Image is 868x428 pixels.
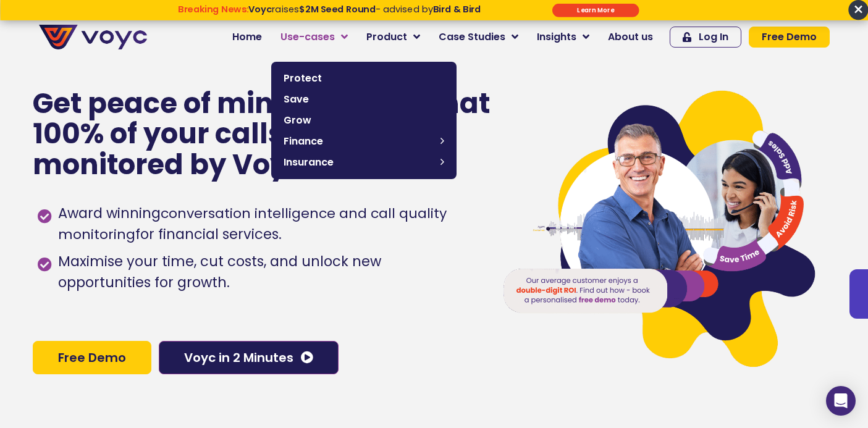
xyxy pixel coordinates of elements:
[277,68,450,89] a: Protect
[33,88,492,180] p: Get peace of mind knowing that 100% of your calls are monitored by Voyc
[248,3,271,15] strong: Voyc
[277,89,450,110] a: Save
[366,30,407,44] span: Product
[439,30,505,44] span: Case Studies
[552,4,639,17] div: Submit
[178,3,248,15] strong: Breaking News:
[277,131,450,152] a: Finance
[255,257,313,269] a: Privacy Policy
[357,25,429,49] a: Product
[284,134,434,149] span: Finance
[528,25,599,49] a: Insights
[670,27,741,48] a: Log In
[284,155,434,170] span: Insurance
[280,30,335,44] span: Use-cases
[159,341,339,374] a: Voyc in 2 Minutes
[248,3,481,15] span: raises - advised by
[608,30,653,44] span: About us
[58,204,447,244] h1: conversation intelligence and call quality monitoring
[826,386,856,416] div: Open Intercom Messenger
[271,25,357,49] a: Use-cases
[299,3,376,15] strong: $2M Seed Round
[232,30,262,44] span: Home
[432,3,481,15] strong: Bird & Bird
[164,100,206,114] span: Job title
[223,25,271,49] a: Home
[284,92,444,107] span: Save
[58,351,126,364] span: Free Demo
[277,110,450,131] a: Grow
[55,203,477,245] span: Award winning for financial services.
[184,351,293,364] span: Voyc in 2 Minutes
[762,32,817,42] span: Free Demo
[164,49,195,64] span: Phone
[39,25,147,49] img: voyc-full-logo
[33,341,151,374] a: Free Demo
[699,32,728,42] span: Log In
[749,27,830,48] a: Free Demo
[284,71,444,86] span: Protect
[429,25,528,49] a: Case Studies
[599,25,662,49] a: About us
[55,251,477,293] span: Maximise your time, cut costs, and unlock new opportunities for growth.
[132,4,526,26] div: Breaking News: Voyc raises $2M Seed Round - advised by Bird & Bird
[537,30,576,44] span: Insights
[277,152,450,173] a: Insurance
[284,113,444,128] span: Grow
